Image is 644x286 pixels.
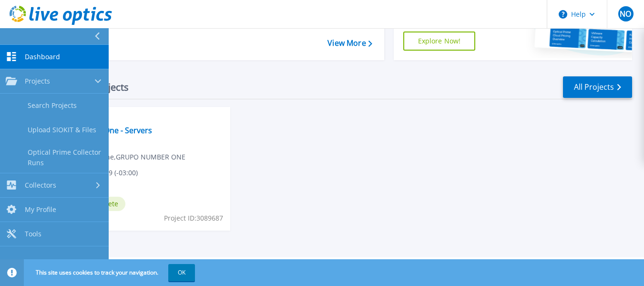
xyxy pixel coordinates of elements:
[25,53,60,61] span: Dashboard
[620,10,631,18] span: NO
[563,76,632,98] a: All Projects
[25,230,41,238] span: Tools
[25,181,56,190] span: Collectors
[164,213,223,223] span: Project ID: 3089687
[26,264,195,281] span: This site uses cookies to track your navigation.
[25,77,50,85] span: Projects
[72,113,225,123] span: Optical Prime
[72,152,185,162] span: Number One , GRUPO NUMBER ONE
[327,39,372,48] a: View More
[25,205,56,214] span: My Profile
[72,126,152,135] a: Number One - Servers
[403,32,476,51] a: Explore Now!
[168,264,195,281] button: OK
